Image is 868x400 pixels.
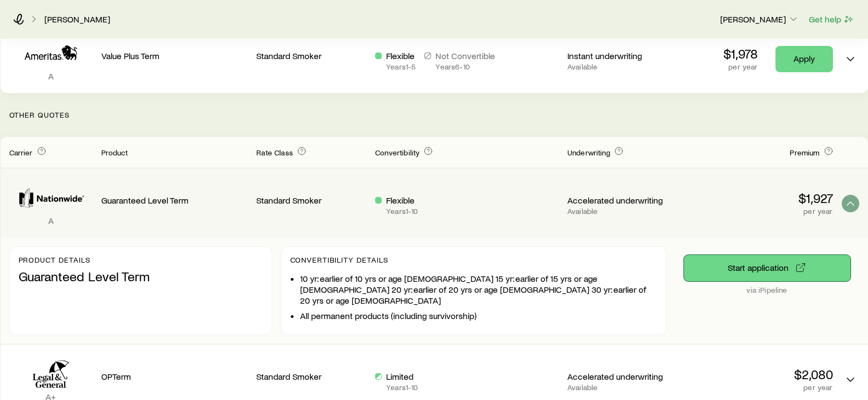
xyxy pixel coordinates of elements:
[720,14,799,25] p: [PERSON_NAME]
[44,14,111,25] a: [PERSON_NAME]
[300,273,657,306] li: 10 yr: earlier of 10 yrs or age [DEMOGRAPHIC_DATA] 15 yr: earlier of 15 yrs or age [DEMOGRAPHIC_D...
[567,62,677,71] p: Available
[790,148,819,157] span: Premium
[686,207,833,216] p: per year
[567,371,677,382] p: Accelerated underwriting
[684,255,850,281] button: via iPipeline
[101,371,248,382] p: OPTerm
[256,195,366,206] p: Standard Smoker
[723,62,758,71] p: per year
[256,50,366,61] p: Standard Smoker
[19,269,263,284] p: Guaranteed Level Term
[290,256,657,264] p: Convertibility Details
[386,207,418,216] p: Years 1 - 10
[567,195,677,206] p: Accelerated underwriting
[256,148,293,157] span: Rate Class
[567,50,677,61] p: Instant underwriting
[567,383,677,392] p: Available
[775,46,833,72] a: Apply
[256,371,366,382] p: Standard Smoker
[435,62,495,71] p: Years 6 - 10
[386,383,418,392] p: Years 1 - 10
[686,367,833,382] p: $2,080
[9,215,93,226] p: A
[435,50,495,61] p: Not Convertible
[386,50,416,61] p: Flexible
[386,62,416,71] p: Years 1 - 5
[9,148,33,157] span: Carrier
[386,371,418,382] p: Limited
[720,13,800,26] button: [PERSON_NAME]
[386,195,418,206] p: Flexible
[101,50,248,61] p: Value Plus Term
[567,207,677,216] p: Available
[101,148,128,157] span: Product
[1,93,868,137] p: Other Quotes
[19,256,263,264] p: Product details
[808,13,855,26] button: Get help
[684,286,850,294] p: via iPipeline
[686,190,833,206] p: $1,927
[9,71,93,82] p: A
[686,383,833,392] p: per year
[567,148,610,157] span: Underwriting
[101,195,248,206] p: Guaranteed Level Term
[375,148,419,157] span: Convertibility
[723,46,758,61] p: $1,978
[300,310,657,321] li: All permanent products (including survivorship)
